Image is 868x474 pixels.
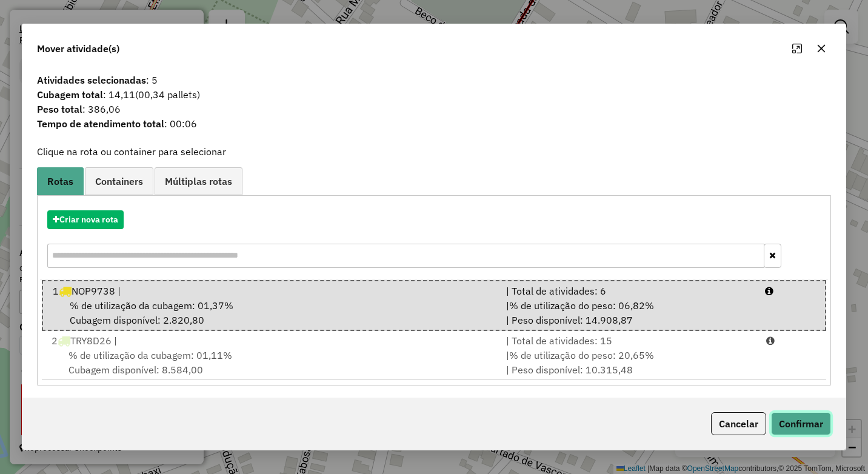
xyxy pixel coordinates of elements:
span: : 14,11 [30,87,838,102]
i: Porcentagens após mover as atividades: Cubagem: 1,86% Peso: 9,23% [765,286,773,296]
button: Confirmar [771,412,831,435]
button: Maximize [787,39,807,58]
div: | | Peso disponível: 14.908,87 [499,298,758,327]
button: Cancelar [711,412,766,435]
strong: Cubagem total [37,88,103,101]
div: | | Peso disponível: 10.315,48 [499,348,759,377]
span: : 00:06 [30,116,838,131]
button: Criar nova rota [47,210,124,229]
span: (00,34 pallets) [135,88,200,101]
span: % de utilização da cubagem: 01,37% [70,299,233,312]
span: % de utilização da cubagem: 01,11% [68,349,232,361]
div: Cubagem disponível: 8.584,00 [44,348,499,377]
span: : 5 [30,73,838,87]
span: Múltiplas rotas [165,176,232,186]
span: : 386,06 [30,102,838,116]
div: | Total de atividades: 15 [499,333,759,348]
div: 1 NOP9738 | [45,284,499,298]
span: Mover atividade(s) [37,41,119,56]
div: 2 TRY8D26 | [44,333,499,348]
strong: Atividades selecionadas [37,74,146,86]
label: Clique na rota ou container para selecionar [37,144,226,159]
strong: Tempo de atendimento total [37,118,164,130]
i: Porcentagens após mover as atividades: Cubagem: 1,27% Peso: 23,62% [766,336,775,345]
span: % de utilização do peso: 20,65% [509,349,654,361]
span: Rotas [47,176,73,186]
div: | Total de atividades: 6 [499,284,758,298]
span: % de utilização do peso: 06,82% [509,299,654,312]
span: Containers [95,176,143,186]
div: Cubagem disponível: 2.820,80 [45,298,499,327]
strong: Peso total [37,103,82,115]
